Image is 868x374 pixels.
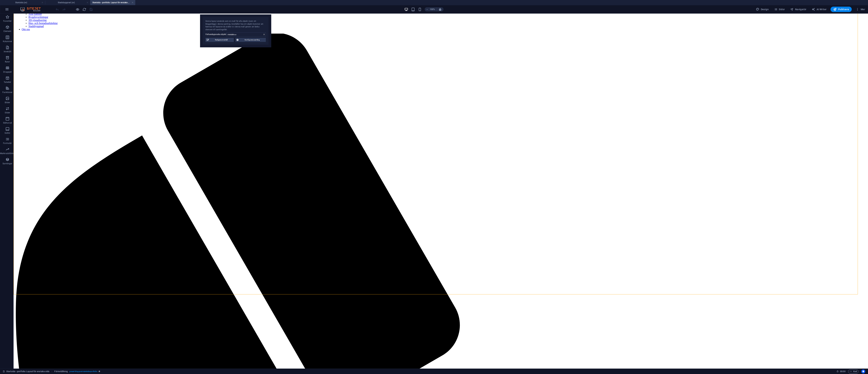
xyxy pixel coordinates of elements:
p: Sidhuvud [3,121,12,124]
span: Design [756,8,769,11]
span: AI Writer [812,8,826,11]
p: Kolumner [3,40,12,43]
span: : [842,370,843,373]
div: Design (Ctrl+Alt+Y) [755,7,770,12]
button: Konfigurera samling [235,38,266,42]
p: Sidfot [5,132,10,134]
i: Det här elementet är en anpassningsbar förinställning [99,370,100,372]
h4: Startsida - portfolio: Layout för enstaka sida (sv) [90,1,135,4]
span: Klicka för att välja. Dubbelklicka för att redigera [54,369,67,373]
button: Mer [854,7,866,12]
button: 100% [425,7,437,11]
p: Samlingar [3,162,12,165]
button: Usercentrics [861,369,865,373]
span: Sidor [774,8,785,11]
nav: breadcrumb [54,369,100,373]
p: Dragspel [3,71,12,73]
p: Formulär [3,142,12,145]
button: Sidor [773,7,786,12]
button: Redigera innehåll [205,38,234,42]
p: Funktioner [2,91,12,94]
i: Justera zoomnivån automatiskt vid storleksändring för att passa vald enhet. [439,8,442,11]
label: Förhandsgranska objekt [205,32,226,36]
button: reload [82,7,86,11]
h6: 100% [430,7,435,11]
span: Redigera innehåll [210,38,233,42]
i: Uppdatera sida [82,7,86,11]
span: 00 00 [840,369,845,373]
h6: Sessionstid [836,369,845,373]
button: Kod [848,369,859,373]
button: Navigatör [789,7,808,12]
p: Innehåll [4,50,11,53]
span: Publicera [833,8,849,11]
p: Favoriter [3,20,12,22]
button: Publicera [831,7,852,12]
img: Editor Logo [19,7,45,11]
button: Design [755,7,770,12]
button: AI Writer [810,7,828,12]
p: Tabeller [4,81,11,83]
span: Mer [856,8,865,11]
span: Navigatör [790,8,806,11]
p: Element [4,30,11,33]
span: Konfigurera samling [240,38,265,42]
div: Denna layout används som en mall för alla objekt (som ett blogginlägg) i denna samling. Innehålle... [205,20,266,31]
p: Slider [5,111,10,114]
span: Kod [850,369,857,373]
h4: Stadsbyggnad (sv) [45,1,90,4]
p: Bilder [5,101,10,104]
button: Klicka här för att lämna förhandsvisningsläge och fortsätta redigera [75,7,80,11]
a: Klicka för att avbryta val. Dubbelklicka för att öppna sidor [3,369,49,373]
p: Rutor [5,60,10,63]
span: . preset-blog-post-startsida-portfolio [69,369,97,373]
